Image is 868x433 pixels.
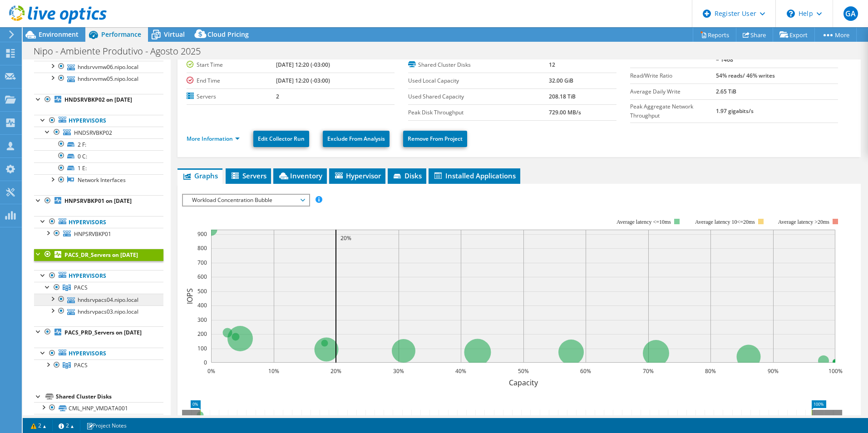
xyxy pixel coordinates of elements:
[34,150,163,162] a: 0 C:
[768,367,779,375] text: 90%
[34,305,163,317] a: hndsrvpacs03.nipo.local
[34,73,163,84] a: hndsrvvmw05.nipo.local
[197,273,207,280] text: 600
[74,284,88,291] span: PACS
[34,115,163,127] a: Hypervisors
[197,259,207,266] text: 700
[276,61,330,69] b: [DATE] 12:20 (-03:00)
[74,129,112,137] span: HNDSRVBKP02
[197,344,207,352] text: 100
[408,108,549,117] label: Peak Disk Throughput
[34,402,163,414] a: CML_HNP_VMDATA001
[716,45,835,64] b: 3005 at [GEOGRAPHIC_DATA], 95th Percentile = 1468
[828,367,842,375] text: 100%
[197,301,207,309] text: 400
[34,414,163,426] a: CML_HNP_VMDATA002
[549,93,576,100] b: 208.18 TiB
[323,131,390,147] a: Exclude From Analysis
[164,30,185,39] span: Virtual
[34,174,163,186] a: Network Interfaces
[34,282,163,294] a: PACS
[716,88,736,95] b: 2.65 TiB
[207,367,215,375] text: 0%
[393,367,404,375] text: 30%
[34,348,163,359] a: Hypervisors
[34,249,163,261] a: PACS_DR_Servers on [DATE]
[630,102,716,120] label: Peak Aggregate Network Throughput
[74,361,88,369] span: PACS
[34,228,163,240] a: HNPSRVBKP01
[39,30,79,39] span: Environment
[276,93,279,100] b: 2
[643,367,654,375] text: 70%
[455,367,466,375] text: 40%
[197,287,207,295] text: 500
[101,30,141,39] span: Performance
[230,171,266,180] span: Servers
[187,60,276,69] label: Start Time
[34,359,163,371] a: PACS
[25,420,53,431] a: 2
[433,171,516,180] span: Installed Applications
[630,87,716,96] label: Average Daily Write
[814,28,857,42] a: More
[197,330,207,338] text: 200
[34,294,163,305] a: hndsrvpacs04.nipo.local
[197,230,207,238] text: 900
[403,131,467,147] a: Remove From Project
[34,61,163,73] a: hndsrvvmw06.nipo.local
[74,230,111,238] span: HNPSRVBKP01
[64,251,138,259] b: PACS_DR_Servers on [DATE]
[549,61,555,69] b: 12
[34,195,163,207] a: HNPSRVBKP01 on [DATE]
[549,77,573,84] b: 32.00 GiB
[843,6,858,21] span: GA
[30,46,215,56] h1: Nipo - Ambiente Produtivo - Agosto 2025
[276,77,330,84] b: [DATE] 12:20 (-03:00)
[187,135,240,143] a: More Information
[716,107,754,115] b: 1.97 gigabits/s
[736,28,773,42] a: Share
[197,244,207,252] text: 800
[34,94,163,106] a: HNDSRVBKP02 on [DATE]
[278,171,322,180] span: Inventory
[695,219,755,225] tspan: Average latency 10<=20ms
[778,219,829,225] text: Average latency >20ms
[268,367,279,375] text: 10%
[204,359,207,366] text: 0
[408,92,549,101] label: Used Shared Capacity
[64,96,132,103] b: HNDSRVBKP02 on [DATE]
[64,329,142,336] b: PACS_PRD_Servers on [DATE]
[773,28,815,42] a: Export
[187,195,304,206] span: Workload Concentration Bubble
[34,162,163,174] a: 1 E:
[716,72,775,79] b: 54% reads/ 46% writes
[34,127,163,138] a: HNDSRVBKP02
[34,138,163,150] a: 2 F:
[616,219,671,225] tspan: Average latency <=10ms
[52,420,80,431] a: 2
[182,171,218,180] span: Graphs
[705,367,716,375] text: 80%
[34,326,163,338] a: PACS_PRD_Servers on [DATE]
[408,76,549,85] label: Used Local Capacity
[630,71,716,80] label: Read/Write Ratio
[408,60,549,69] label: Shared Cluster Disks
[330,367,341,375] text: 20%
[187,76,276,85] label: End Time
[580,367,591,375] text: 60%
[56,391,163,402] div: Shared Cluster Disks
[508,378,538,388] text: Capacity
[392,171,422,180] span: Disks
[787,10,795,18] svg: \n
[187,92,276,101] label: Servers
[207,30,249,39] span: Cloud Pricing
[334,171,381,180] span: Hypervisor
[34,216,163,228] a: Hypervisors
[253,131,309,147] a: Edit Collector Run
[549,108,581,116] b: 729.00 MB/s
[64,197,132,205] b: HNPSRVBKP01 on [DATE]
[185,288,195,304] text: IOPS
[34,270,163,282] a: Hypervisors
[518,367,529,375] text: 50%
